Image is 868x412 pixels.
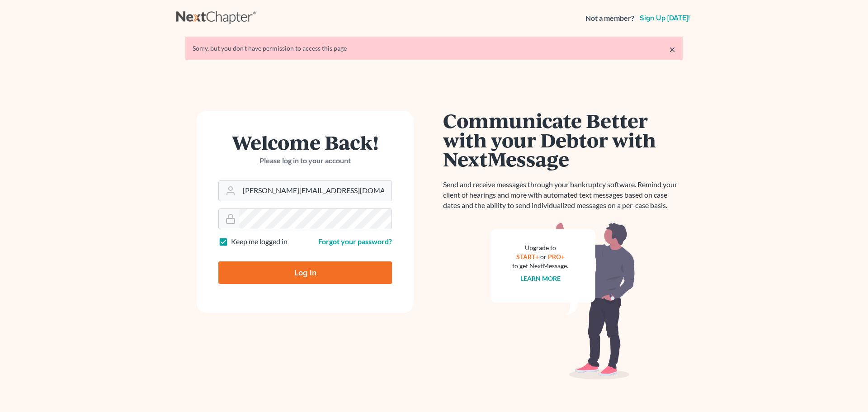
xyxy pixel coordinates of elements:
div: to get NextMessage. [512,261,568,270]
p: Send and receive messages through your bankruptcy software. Remind your client of hearings and mo... [443,180,683,211]
a: START+ [516,253,539,260]
a: Learn more [520,275,561,282]
span: or [540,253,547,260]
img: nextmessage_bg-59042aed3d76b12b5cd301f8e5b87938c9018125f34e5fa2b7a6b67550977c72.svg [491,222,635,380]
h1: Communicate Better with your Debtor with NextMessage [443,111,683,169]
input: Email Address [239,181,392,201]
a: PRO+ [548,253,565,260]
h1: Welcome Back! [218,133,392,152]
div: Sorry, but you don't have permission to access this page [193,44,675,53]
label: Keep me logged in [231,237,288,247]
p: Please log in to your account [218,156,392,166]
a: Sign up [DATE]! [638,14,692,22]
div: Upgrade to [512,243,568,252]
strong: Not a member? [585,13,634,24]
a: × [669,44,675,55]
a: Forgot your password? [318,237,392,246]
input: Log In [218,261,392,284]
